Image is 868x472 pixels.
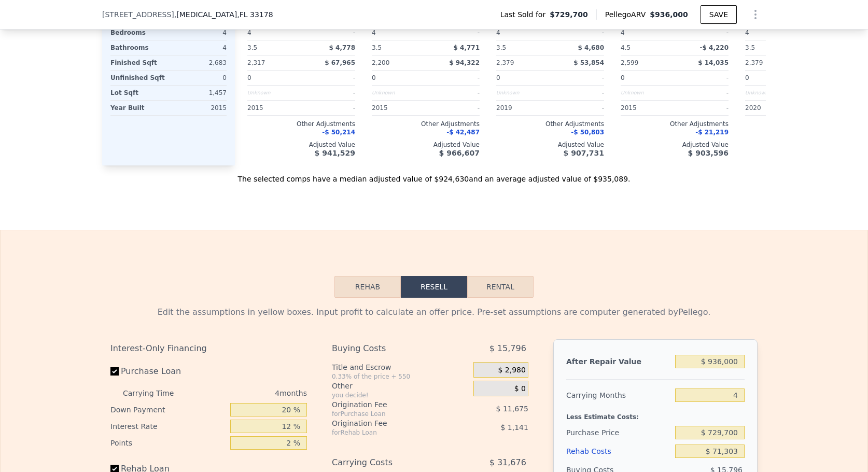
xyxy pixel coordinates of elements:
[247,86,299,100] div: Unknown
[745,74,749,81] span: 0
[110,40,166,55] div: Bathrooms
[566,405,745,423] div: Less Estimate Costs:
[123,385,190,401] div: Carrying Time
[566,386,671,405] div: Carrying Months
[564,149,604,157] span: $ 907,731
[496,405,528,413] span: $ 11,675
[171,101,227,115] div: 2015
[110,418,226,435] div: Interest Rate
[332,418,447,428] div: Origination Fee
[496,120,604,128] div: Other Adjustments
[372,29,376,36] span: 4
[372,59,389,66] span: 2,200
[621,141,729,149] div: Adjusted Value
[500,9,550,20] span: Last Sold for
[372,40,424,55] div: 3.5
[496,40,548,55] div: 3.5
[489,453,526,472] span: $ 31,676
[500,423,528,432] span: $ 1,141
[428,86,480,100] div: -
[303,101,355,115] div: -
[303,86,355,100] div: -
[695,129,729,136] span: -$ 21,219
[745,141,853,149] div: Adjusted Value
[332,428,447,437] div: for Rehab Loan
[496,74,500,81] span: 0
[428,71,480,85] div: -
[621,101,673,115] div: 2015
[334,276,401,298] button: Rehab
[332,399,447,410] div: Origination Fee
[332,372,469,381] div: 0.33% of the price + 550
[171,25,227,40] div: 4
[325,59,355,66] span: $ 67,965
[110,86,166,100] div: Lot Sqft
[174,9,273,20] span: , [MEDICAL_DATA]
[332,391,469,399] div: you decide!
[372,101,424,115] div: 2015
[329,44,355,51] span: $ 4,778
[605,9,650,20] span: Pellego ARV
[566,442,671,461] div: Rehab Costs
[372,86,424,100] div: Unknown
[171,55,227,70] div: 2,683
[514,384,526,394] span: $ 0
[700,44,729,51] span: -$ 4,220
[102,165,766,184] div: The selected comps have a median adjusted value of $924,630 and an average adjusted value of $935...
[401,276,467,298] button: Resell
[573,59,604,66] span: $ 53,854
[303,71,355,85] div: -
[701,5,737,24] button: SAVE
[552,71,604,85] div: -
[677,71,729,85] div: -
[171,71,227,85] div: 0
[322,129,355,136] span: -$ 50,214
[194,385,307,401] div: 4 months
[745,29,749,36] span: 4
[110,339,307,358] div: Interest-Only Financing
[621,29,625,36] span: 4
[688,149,729,157] span: $ 903,596
[677,86,729,100] div: -
[496,86,548,100] div: Unknown
[110,367,119,376] input: Purchase Loan
[372,120,480,128] div: Other Adjustments
[677,25,729,40] div: -
[621,59,638,66] span: 2,599
[566,352,671,371] div: After Repair Value
[449,59,480,66] span: $ 94,322
[110,71,166,85] div: Unfinished Sqft
[650,10,688,19] span: $936,000
[566,423,671,442] div: Purchase Price
[110,401,226,418] div: Down Payment
[571,129,604,136] span: -$ 50,803
[110,435,226,451] div: Points
[621,40,673,55] div: 4.5
[303,25,355,40] div: -
[745,40,797,55] div: 3.5
[454,44,480,51] span: $ 4,771
[496,29,500,36] span: 4
[332,410,447,418] div: for Purchase Loan
[552,86,604,100] div: -
[315,149,355,157] span: $ 941,529
[247,101,299,115] div: 2015
[332,339,447,358] div: Buying Costs
[496,141,604,149] div: Adjusted Value
[496,59,514,66] span: 2,379
[550,9,588,20] span: $729,700
[698,59,729,66] span: $ 14,035
[247,74,251,81] span: 0
[621,120,729,128] div: Other Adjustments
[372,141,480,149] div: Adjusted Value
[332,381,469,391] div: Other
[621,74,625,81] span: 0
[677,101,729,115] div: -
[745,101,797,115] div: 2020
[247,29,251,36] span: 4
[621,86,673,100] div: Unknown
[171,86,227,100] div: 1,457
[498,366,525,375] span: $ 2,980
[745,86,797,100] div: Unknown
[247,59,265,66] span: 2,317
